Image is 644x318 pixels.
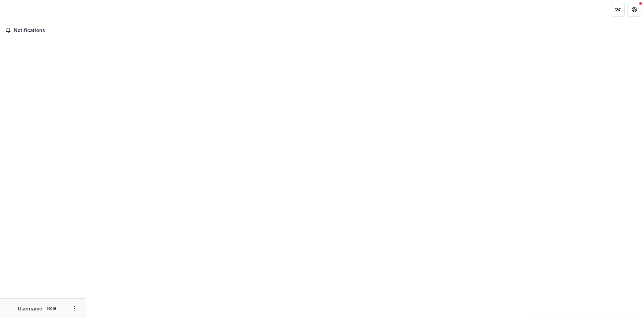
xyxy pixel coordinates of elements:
[45,305,58,311] p: Role
[18,305,42,312] p: Username
[3,25,83,36] button: Notifications
[627,3,641,17] button: Get Help
[71,304,79,312] button: More
[611,3,625,17] button: Partners
[14,28,80,33] span: Notifications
